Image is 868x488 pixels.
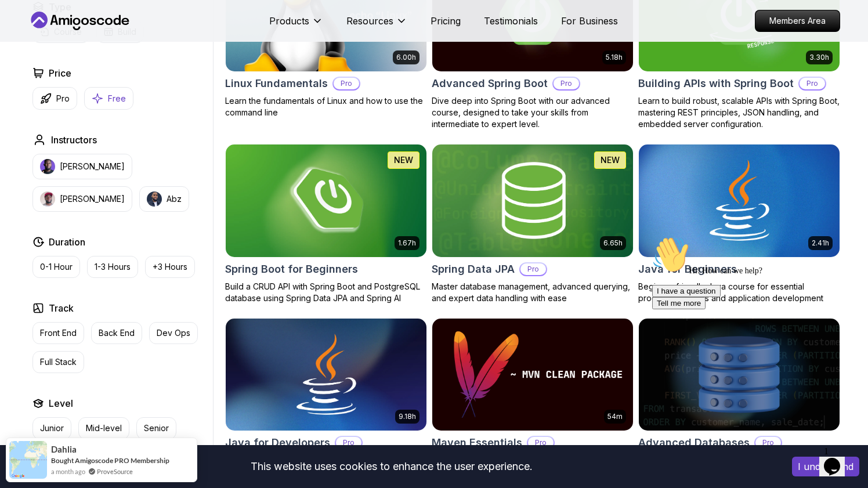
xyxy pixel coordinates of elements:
iframe: chat widget [648,232,856,436]
button: Senior [136,417,176,439]
p: Junior [40,422,64,434]
a: Members Area [755,10,840,32]
a: For Business [561,14,618,28]
p: +3 Hours [153,261,187,273]
button: Free [84,87,133,110]
p: Dive deep into Spring Boot with our advanced course, designed to take your skills from intermedia... [432,95,634,130]
p: Pro [528,437,554,449]
a: ProveSource [97,467,133,476]
h2: Advanced Spring Boot [432,75,548,92]
button: Resources [346,14,407,37]
h2: Linux Fundamentals [225,75,328,92]
p: Pro [520,263,546,275]
img: :wave: [5,5,42,42]
p: Pro [755,437,781,449]
img: Java for Beginners card [639,144,840,257]
p: Members Area [755,10,840,31]
p: Learn to build robust, scalable APIs with Spring Boot, mastering REST principles, JSON handling, ... [638,95,840,130]
p: 0-1 Hour [40,261,73,273]
p: Learn the fundamentals of Linux and how to use the command line [225,95,427,118]
button: I have a question [5,53,73,66]
h2: Level [49,396,73,410]
p: Mid-level [86,422,122,434]
img: instructor img [40,191,55,207]
p: 54m [607,412,623,421]
p: Pro [336,437,361,449]
h2: Instructors [51,133,97,147]
p: Pro [56,93,70,104]
p: [PERSON_NAME] [60,193,125,205]
span: Hi! How can we help? [5,35,115,44]
p: Pro [554,78,579,89]
button: Products [269,14,323,37]
img: provesource social proof notification image [9,441,47,479]
h2: Price [49,66,71,80]
h2: Advanced Databases [638,435,750,451]
button: 1-3 Hours [87,256,138,278]
p: 9.18h [399,412,416,421]
div: 👋Hi! How can we help?I have a questionTell me more [5,5,214,78]
a: Java for Developers card9.18hJava for DevelopersProLearn advanced Java concepts to build scalable... [225,318,427,478]
p: NEW [394,154,413,166]
h2: Maven Essentials [432,435,522,451]
button: Full Stack [32,351,84,373]
button: Mid-level [78,417,129,439]
h2: Track [49,301,74,315]
button: instructor img[PERSON_NAME] [32,186,132,212]
button: Accept cookies [792,457,859,476]
a: Spring Boot for Beginners card1.67hNEWSpring Boot for BeginnersBuild a CRUD API with Spring Boot ... [225,144,427,304]
a: Spring Data JPA card6.65hNEWSpring Data JPAProMaster database management, advanced querying, and ... [432,144,634,304]
p: Beginner-friendly Java course for essential programming skills and application development [638,281,840,304]
p: 6.65h [603,238,623,248]
img: Java for Developers card [226,319,426,431]
p: 3.30h [809,53,829,62]
button: Front End [32,322,84,344]
p: 6.00h [396,53,416,62]
p: Products [269,14,309,28]
span: Dahlia [51,444,77,454]
a: Advanced Databases cardAdvanced DatabasesProAdvanced database management with SQL, integrity, and... [638,318,840,478]
p: Pro [334,78,359,89]
img: Maven Essentials card [432,319,633,431]
img: Spring Data JPA card [432,144,633,257]
button: 0-1 Hour [32,256,80,278]
span: a month ago [51,467,85,476]
p: NEW [601,154,620,166]
button: instructor imgAbz [139,186,189,212]
p: 1.67h [398,238,416,248]
div: This website uses cookies to enhance the user experience. [9,454,775,479]
h2: Spring Data JPA [432,261,515,277]
h2: Java for Beginners [638,261,737,277]
p: Resources [346,14,393,28]
p: Master database management, advanced querying, and expert data handling with ease [432,281,634,304]
img: Advanced Databases card [639,319,840,431]
button: Dev Ops [149,322,198,344]
span: Bought [51,456,74,465]
p: 5.18h [606,53,623,62]
img: instructor img [40,159,55,174]
button: Junior [32,417,71,439]
a: Java for Beginners card2.41hJava for BeginnersBeginner-friendly Java course for essential program... [638,144,840,304]
h2: Duration [49,235,85,249]
p: Pricing [431,14,461,28]
a: Maven Essentials card54mMaven EssentialsProLearn how to use Maven to build and manage your Java p... [432,318,634,478]
img: instructor img [147,191,162,207]
p: Back End [99,327,135,339]
p: Free [108,93,126,104]
a: Testimonials [484,14,538,28]
button: Back End [91,322,142,344]
p: Build a CRUD API with Spring Boot and PostgreSQL database using Spring Data JPA and Spring AI [225,281,427,304]
p: Full Stack [40,356,77,368]
h2: Java for Developers [225,435,330,451]
button: Tell me more [5,66,58,78]
button: Pro [32,87,77,110]
p: 1-3 Hours [95,261,131,273]
h2: Spring Boot for Beginners [225,261,358,277]
button: instructor img[PERSON_NAME] [32,154,132,179]
iframe: chat widget [819,442,856,476]
p: [PERSON_NAME] [60,161,125,172]
p: Senior [144,422,169,434]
